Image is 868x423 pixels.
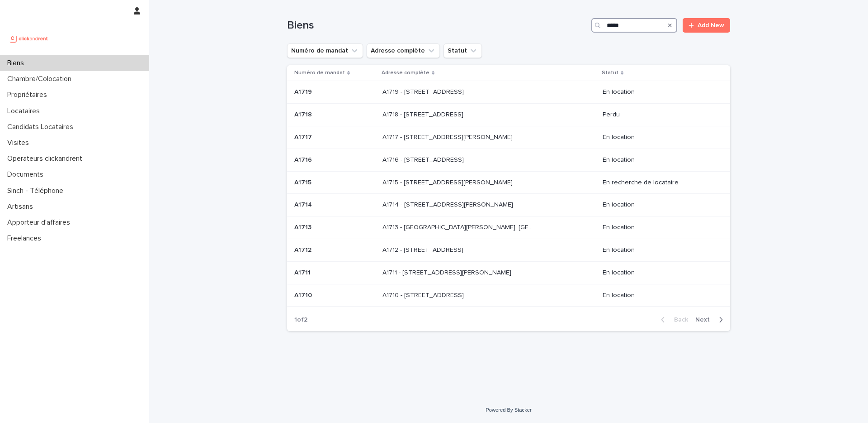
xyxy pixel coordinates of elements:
[591,18,677,33] input: Search
[294,267,312,277] p: A1711
[443,43,482,58] button: Statut
[382,177,514,187] p: A1715 - [STREET_ADDRESS][PERSON_NAME]
[294,199,314,209] p: A1714
[382,267,513,277] p: A1711 - [STREET_ADDRESS][PERSON_NAME]
[603,179,716,187] p: En recherche de locataire
[603,134,716,141] p: En location
[287,43,363,58] button: Numéro de mandat
[294,132,314,141] p: A1717
[294,222,313,231] p: A1713
[603,111,716,119] p: Perdu
[603,269,716,277] p: En location
[4,91,54,99] p: Propriétaires
[382,245,465,254] p: A1712 - [STREET_ADDRESS]
[698,22,724,29] span: Add New
[294,87,314,96] p: A1719
[4,75,79,83] p: Chambre/Colocation
[603,246,716,254] p: En location
[603,88,716,96] p: En location
[4,170,51,179] p: Documents
[294,245,313,254] p: A1712
[382,87,466,96] p: A1719 - [STREET_ADDRESS]
[287,261,730,284] tr: A1711A1711 A1711 - [STREET_ADDRESS][PERSON_NAME]A1711 - [STREET_ADDRESS][PERSON_NAME] En location
[4,218,77,227] p: Apporteur d'affaires
[382,154,466,164] p: A1716 - [STREET_ADDRESS]
[669,317,688,323] span: Back
[4,59,31,67] p: Biens
[603,156,716,164] p: En location
[294,177,313,187] p: A1715
[294,68,345,78] p: Numéro de mandat
[287,284,730,307] tr: A1710A1710 A1710 - [STREET_ADDRESS]A1710 - [STREET_ADDRESS] En location
[287,171,730,194] tr: A1715A1715 A1715 - [STREET_ADDRESS][PERSON_NAME]A1715 - [STREET_ADDRESS][PERSON_NAME] En recherch...
[4,154,90,163] p: Operateurs clickandrent
[695,317,715,323] span: Next
[603,224,716,231] p: En location
[4,139,36,147] p: Visites
[382,109,465,119] p: A1718 - [STREET_ADDRESS]
[683,18,730,33] a: Add New
[382,290,466,299] p: A1710 - [STREET_ADDRESS]
[4,187,71,195] p: Sinch - Téléphone
[486,407,531,413] a: Powered By Stacker
[382,132,514,141] p: A1717 - [STREET_ADDRESS][PERSON_NAME]
[287,19,588,32] h1: Biens
[7,29,51,48] img: UCB0brd3T0yccxBKYDjQ
[692,316,730,324] button: Next
[4,123,80,131] p: Candidats Locataires
[287,194,730,216] tr: A1714A1714 A1714 - [STREET_ADDRESS][PERSON_NAME]A1714 - [STREET_ADDRESS][PERSON_NAME] En location
[287,309,315,331] p: 1 of 2
[382,222,535,231] p: A1713 - 29 Avenue Anatole France, Aulnay-Sous-Bois 93600
[294,154,314,164] p: A1716
[654,316,692,324] button: Back
[287,126,730,149] tr: A1717A1717 A1717 - [STREET_ADDRESS][PERSON_NAME]A1717 - [STREET_ADDRESS][PERSON_NAME] En location
[602,68,618,78] p: Statut
[294,109,314,119] p: A1718
[287,216,730,239] tr: A1713A1713 A1713 - [GEOGRAPHIC_DATA][PERSON_NAME], [GEOGRAPHIC_DATA]-Bois 93600A1713 - [GEOGRAPHI...
[603,201,716,209] p: En location
[4,107,47,115] p: Locataires
[4,234,48,243] p: Freelances
[382,68,429,78] p: Adresse complète
[367,43,440,58] button: Adresse complète
[603,292,716,299] p: En location
[287,81,730,104] tr: A1719A1719 A1719 - [STREET_ADDRESS]A1719 - [STREET_ADDRESS] En location
[294,290,314,299] p: A1710
[4,202,40,211] p: Artisans
[382,199,515,209] p: A1714 - [STREET_ADDRESS][PERSON_NAME]
[287,104,730,126] tr: A1718A1718 A1718 - [STREET_ADDRESS]A1718 - [STREET_ADDRESS] Perdu
[287,149,730,171] tr: A1716A1716 A1716 - [STREET_ADDRESS]A1716 - [STREET_ADDRESS] En location
[287,239,730,261] tr: A1712A1712 A1712 - [STREET_ADDRESS]A1712 - [STREET_ADDRESS] En location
